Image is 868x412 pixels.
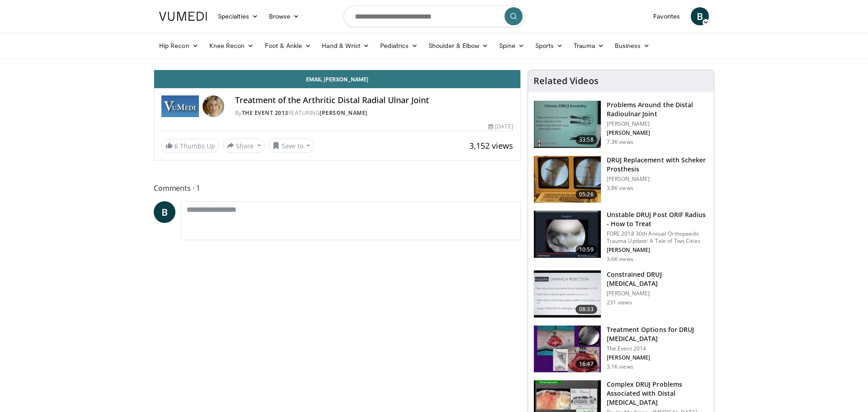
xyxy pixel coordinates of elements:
[203,95,224,117] img: Avatar
[269,138,315,153] button: Save to
[530,37,569,55] a: Sports
[242,109,288,117] a: The Event 2013
[533,270,708,318] a: 08:33 Constrained DRUJ [MEDICAL_DATA] [PERSON_NAME] 231 views
[235,95,513,105] h4: Treatment of the Arthritic Distal Radial Ulnar Joint
[534,270,601,317] img: 70b07dbd-d64c-42ac-8a20-102a2f5fd4b1.150x105_q85_crop-smart_upscale.jpg
[576,245,597,254] span: 10:59
[534,156,601,203] img: 92f70ee6-49f3-4f5c-86f2-bab7e177504d.150x105_q85_crop-smart_upscale.jpg
[154,70,520,88] a: Email [PERSON_NAME]
[423,37,494,55] a: Shoulder & Elbow
[648,7,685,25] a: Favorites
[533,100,708,148] a: 33:58 Problems Around the Distal Radioulnar Joint [PERSON_NAME] [PERSON_NAME] 7.3K views
[534,211,601,258] img: 7c335dcf-d60a-41f3-9394-f4fa45160edd.150x105_q85_crop-smart_upscale.jpg
[212,7,264,25] a: Specialties
[607,156,708,174] h3: DRUJ Replacement with Scheker Prosthesis
[607,120,708,128] p: [PERSON_NAME]
[316,37,375,55] a: Hand & Wrist
[161,95,199,117] img: The Event 2013
[607,246,708,254] p: [PERSON_NAME]
[533,325,708,373] a: 16:47 Treatment Options for DRUJ [MEDICAL_DATA] The Event 2014 [PERSON_NAME] 3.1K views
[607,345,708,352] p: The Event 2014
[161,139,219,153] a: 6 Thumbs Up
[344,5,524,27] input: Search topics, interventions
[159,12,207,21] img: VuMedi Logo
[204,37,259,55] a: Knee Recon
[576,190,597,199] span: 05:26
[533,76,599,86] h4: Related Videos
[223,138,265,153] button: Share
[607,129,708,137] p: [PERSON_NAME]
[691,7,709,25] a: B
[607,138,633,146] p: 7.3K views
[154,37,204,55] a: Hip Recon
[607,185,633,192] p: 3.8K views
[534,326,601,373] img: cc41fa34-f29d-430d-827a-42e7ab01ced2.150x105_q85_crop-smart_upscale.jpg
[259,37,317,55] a: Foot & Ankle
[375,37,423,55] a: Pediatrics
[607,363,633,370] p: 3.1K views
[154,182,521,194] span: Comments 1
[607,290,708,297] p: [PERSON_NAME]
[576,305,597,314] span: 08:33
[568,37,609,55] a: Trauma
[488,123,513,131] div: [DATE]
[175,142,178,150] span: 6
[609,37,656,55] a: Business
[607,270,708,288] h3: Constrained DRUJ [MEDICAL_DATA]
[264,7,305,25] a: Browse
[607,210,708,228] h3: Unstable DRUJ Post ORIF Radius - How to Treat
[576,360,597,369] span: 16:47
[607,354,708,361] p: [PERSON_NAME]
[607,175,708,183] p: [PERSON_NAME]
[534,101,601,148] img: bbb4fcc0-f4d3-431b-87df-11a0caa9bf74.150x105_q85_crop-smart_upscale.jpg
[320,109,368,117] a: [PERSON_NAME]
[607,380,708,407] h3: Complex DRUJ Problems Associated with Distal [MEDICAL_DATA]
[154,201,175,223] a: B
[533,210,708,263] a: 10:59 Unstable DRUJ Post ORIF Radius - How to Treat FORE 2018 30th Annual Orthopaedic Trauma Upda...
[469,140,513,151] span: 3,152 views
[235,109,513,117] div: By FEATURING
[607,256,633,263] p: 3.6K views
[494,37,529,55] a: Spine
[533,156,708,204] a: 05:26 DRUJ Replacement with Scheker Prosthesis [PERSON_NAME] 3.8K views
[607,100,708,118] h3: Problems Around the Distal Radioulnar Joint
[607,299,632,306] p: 231 views
[607,230,708,245] p: FORE 2018 30th Annual Orthopaedic Trauma Update: A Tale of Two Cities
[576,135,597,144] span: 33:58
[607,325,708,343] h3: Treatment Options for DRUJ [MEDICAL_DATA]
